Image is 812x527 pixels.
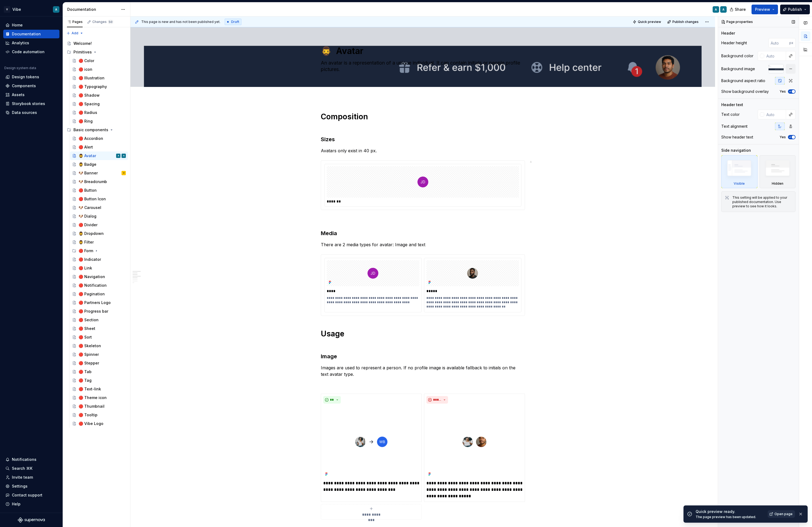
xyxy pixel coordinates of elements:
[3,30,59,38] a: Documentation
[70,255,128,264] a: 🔴 Indicator
[12,501,21,507] div: Help
[79,404,105,409] div: 🔴 Thumbnail
[79,205,101,210] div: 🐶 Carousel
[721,89,769,94] div: Show background overlay
[70,411,128,419] a: 🔴 Tooltip
[721,124,747,129] div: Text alignment
[721,148,751,153] div: Side navigation
[3,482,59,491] a: Settings
[70,212,128,221] a: 🐶 Dialog
[79,309,108,314] div: 🔴 Progress bar
[70,350,128,359] a: 🔴 Spinner
[12,7,21,12] div: Vibe
[79,119,93,124] div: 🔴 Ring
[321,353,525,360] h3: Image
[780,135,786,139] label: Yes
[769,38,789,48] input: Auto
[755,7,770,12] span: Preview
[696,509,764,514] div: Quick preview ready.
[666,18,701,26] button: Publish changes
[721,66,755,72] div: Background image
[70,367,128,376] a: 🔴 Tab
[79,231,104,236] div: 🧔‍♂️ Dropdown
[79,265,92,271] div: 🔴 Link
[70,160,128,169] a: 🧔‍♂️ Badge
[696,515,764,519] div: The page preview has been updated.
[79,257,101,262] div: 🔴 Indicator
[721,102,743,107] div: Header text
[721,31,735,36] div: Header
[123,153,124,158] div: A
[79,386,101,392] div: 🔴 Text-link
[1,4,62,15] button: VVibeA
[79,179,107,184] div: 🐶 Breadcrumb
[4,66,36,70] div: Design system data
[735,7,746,12] span: Share
[774,512,793,516] span: Open page
[70,65,128,74] a: 🔴 icon
[70,134,128,143] a: 🔴 Accordion
[70,376,128,385] a: 🔴 Tag
[79,110,97,115] div: 🔴 Radius
[70,74,128,82] a: 🔴 Illustration
[79,335,92,340] div: 🔴 Sort
[12,484,28,489] div: Settings
[70,316,128,324] a: 🔴 Section
[18,517,45,523] a: Supernova Logo
[12,466,32,471] div: Search ⌘K
[79,421,103,426] div: 🔴 Vibe Logo
[3,99,59,108] a: Storybook stories
[70,229,128,238] a: 🧔‍♂️ Dropdown
[3,90,59,99] a: Assets
[721,53,753,59] div: Background color
[79,291,105,297] div: 🔴 Pagination
[67,7,118,12] div: Documentation
[70,359,128,367] a: 🔴 Stepper
[760,155,796,188] div: Hidden
[12,40,29,46] div: Analytics
[70,342,128,350] a: 🔴 Skeleton
[79,222,97,228] div: 🔴 Divider
[70,82,128,91] a: 🔴 Typography
[231,20,239,24] span: Draft
[73,127,108,133] div: Basic components
[79,352,99,357] div: 🔴 Spinner
[321,112,525,131] h1: Composition
[79,378,92,383] div: 🔴 Tag
[715,7,717,12] div: A
[70,246,128,255] div: 🔴 Form
[70,281,128,290] a: 🔴 Notification
[73,41,92,46] div: Welcome!
[727,5,749,14] button: Share
[789,41,793,45] p: px
[79,317,99,323] div: 🔴 Section
[788,7,802,12] span: Publish
[752,5,778,14] button: Preview
[79,412,97,418] div: 🔴 Tooltip
[321,364,525,377] p: Images are used to represent a person. If no profile image is available fallback to initials on t...
[92,20,113,24] div: Changes
[79,67,92,72] div: 🔴 icon
[70,221,128,229] a: 🔴 Divider
[70,169,128,177] a: 🐶 BannerV
[70,203,128,212] a: 🐶 Carousel
[638,20,661,24] span: Quick preview
[12,492,42,498] div: Contact support
[321,329,525,348] h1: Usage
[321,136,525,143] h3: Sizes
[79,170,98,176] div: 🐶 Banner
[70,56,128,65] a: 🔴 Color
[79,214,96,219] div: 🐶 Dialog
[79,300,111,305] div: 🔴 Partners Logo
[70,298,128,307] a: 🔴 Partners Logo
[764,110,786,119] input: Auto
[772,181,783,186] div: Hidden
[3,108,59,117] a: Data sources
[79,58,94,63] div: 🔴 Color
[70,290,128,298] a: 🔴 Pagination
[722,7,725,12] div: A
[70,117,128,126] a: 🔴 Ring
[3,82,59,90] a: Components
[70,91,128,100] a: 🔴 Shadow
[12,101,45,106] div: Storybook stories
